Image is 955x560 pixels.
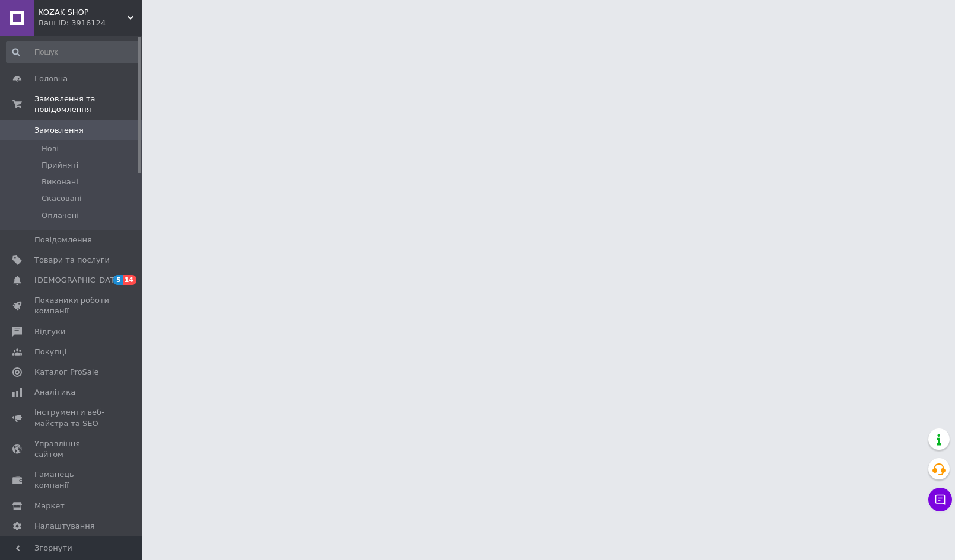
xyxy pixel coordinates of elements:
[6,41,140,63] input: Пошук
[34,387,75,398] span: Аналітика
[42,160,78,171] span: Прийняті
[123,275,136,285] span: 14
[34,367,98,377] span: Каталог ProSale
[42,143,59,154] span: Нові
[34,275,122,286] span: [DEMOGRAPHIC_DATA]
[34,255,110,265] span: Товари та послуги
[34,347,66,357] span: Покупці
[34,327,65,337] span: Відгуки
[113,275,123,285] span: 5
[34,94,142,115] span: Замовлення та повідомлення
[34,469,110,491] span: Гаманець компанії
[34,407,110,428] span: Інструменти веб-майстра та SEO
[39,18,142,28] div: Ваш ID: 3916124
[42,210,79,221] span: Оплачені
[34,295,110,316] span: Показники роботи компанії
[928,488,952,511] button: Чат з покупцем
[34,501,65,511] span: Маркет
[34,521,95,532] span: Налаштування
[42,177,78,187] span: Виконані
[34,235,92,245] span: Повідомлення
[34,125,84,136] span: Замовлення
[34,439,110,460] span: Управління сайтом
[42,193,82,204] span: Скасовані
[34,73,68,84] span: Головна
[39,7,128,18] span: KOZAK SHOP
